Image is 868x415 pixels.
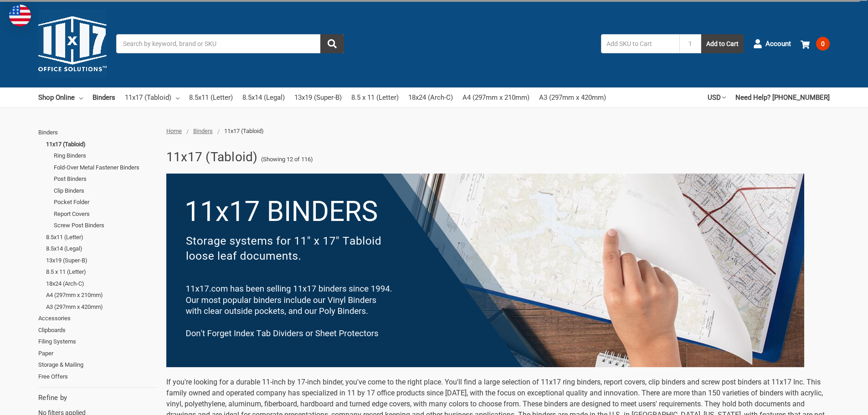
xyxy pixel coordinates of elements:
[46,138,156,150] a: 11x17 (Tabloid)
[38,324,156,336] a: Clipboards
[462,87,529,108] a: A4 (297mm x 210mm)
[54,173,156,185] a: Post Binders
[351,87,399,108] a: 8.5 x 11 (Letter)
[539,87,606,108] a: A3 (297mm x 420mm)
[294,87,342,108] a: 13x19 (Super-B)
[54,150,156,162] a: Ring Binders
[261,155,313,164] span: (Showing 12 of 116)
[54,220,156,231] a: Screw Post Binders
[753,32,791,56] a: Account
[166,145,258,169] h1: 11x17 (Tabloid)
[46,301,156,313] a: A3 (297mm x 420mm)
[38,127,156,138] a: Binders
[735,87,830,108] a: Need Help? [PHONE_NUMBER]
[242,87,285,108] a: 8.5x14 (Legal)
[92,87,115,108] a: Binders
[765,39,791,49] span: Account
[408,87,453,108] a: 18x24 (Arch-C)
[708,87,726,108] a: USD
[38,359,156,371] a: Storage & Mailing
[816,37,830,51] span: 0
[38,393,156,403] h5: Refine by
[54,185,156,197] a: Clip Binders
[116,34,344,53] input: Search by keyword, brand or SKU
[701,34,744,53] button: Add to Cart
[38,313,156,324] a: Accessories
[46,289,156,301] a: A4 (297mm x 210mm)
[38,371,156,383] a: Free Offers
[54,162,156,174] a: Fold-Over Metal Fastener Binders
[54,196,156,208] a: Pocket Folder
[38,336,156,348] a: Filing Systems
[189,87,233,108] a: 8.5x11 (Letter)
[38,87,83,108] a: Shop Online
[46,243,156,255] a: 8.5x14 (Legal)
[38,348,156,359] a: Paper
[38,10,107,78] img: 11x17.com
[46,255,156,266] a: 13x19 (Super-B)
[801,32,830,56] a: 0
[224,128,264,134] span: 11x17 (Tabloid)
[9,5,31,26] img: duty and tax information for United States
[193,128,213,134] a: Binders
[166,174,804,367] img: binders-1-.png
[125,87,180,108] a: 11x17 (Tabloid)
[54,208,156,220] a: Report Covers
[46,266,156,278] a: 8.5 x 11 (Letter)
[166,128,182,134] a: Home
[46,231,156,243] a: 8.5x11 (Letter)
[46,278,156,290] a: 18x24 (Arch-C)
[601,34,679,53] input: Add SKU to Cart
